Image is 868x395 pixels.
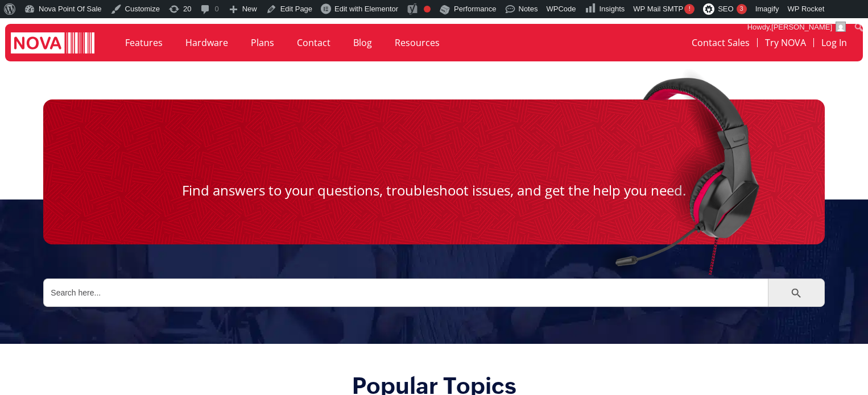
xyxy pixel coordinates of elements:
span: SEO [718,5,733,13]
span: [PERSON_NAME] [771,23,832,31]
nav: Menu [609,30,854,56]
p: Find answers to your questions, troubleshoot issues, and get the help you need. [182,180,686,201]
a: Resources [383,30,451,56]
span: ! [684,4,695,14]
img: logo white [11,32,94,56]
span: Edit with Elementor [334,5,398,13]
input: Search here... [43,278,767,307]
div: Focus keyphrase not set [424,6,431,13]
div: 3 [737,4,747,14]
nav: Menu [114,30,597,56]
a: Plans [239,30,286,56]
a: Contact [286,30,342,56]
a: Features [114,30,174,56]
a: Hardware [174,30,239,56]
a: Try NOVA [758,30,813,56]
a: Contact Sales [684,30,757,56]
a: Blog [342,30,383,56]
a: Howdy, [743,18,850,36]
a: Log In [814,30,854,56]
